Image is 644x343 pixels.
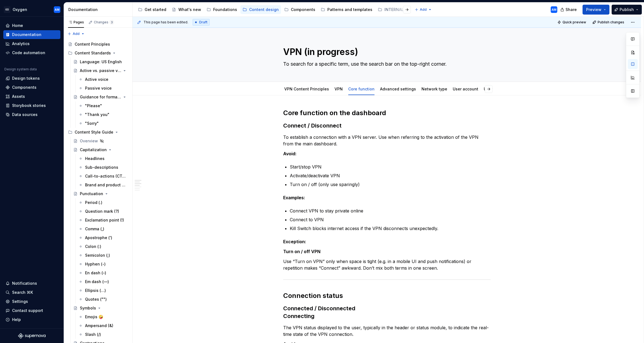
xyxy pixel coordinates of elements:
[80,138,98,144] div: Overview
[4,6,10,13] div: GD
[80,68,121,73] div: Active vs. passive voice
[12,50,45,56] div: Code automation
[319,5,375,14] a: Patterns and templates
[71,189,130,198] a: Punctuation
[3,83,60,92] a: Components
[85,182,127,188] div: Brand and product names
[284,87,329,91] a: VPN Content Principles
[145,7,166,12] div: Get started
[204,5,239,14] a: Foundations
[85,200,102,205] div: Period (.)
[76,216,130,225] a: Exclamation point (!)
[283,122,342,129] strong: Connect / Disconnect
[283,249,320,254] strong: Turn on / off VPN
[283,258,491,271] p: Use “Turn on VPN” only when space is tight (e.g. in a mobile UI and push notifications) or repeti...
[85,209,119,214] div: Question mark (?)
[283,195,305,200] strong: Examples:
[109,20,114,24] span: 3
[290,181,491,188] p: Turn on / off (only use sparingly)
[283,305,355,312] strong: Connected / Disconnected
[71,57,130,66] a: Language: US English
[94,20,114,24] div: Changes
[76,260,130,269] a: Hyphen (-)
[283,291,491,300] h2: Connection status
[591,18,627,26] button: Publish changes
[76,286,130,295] a: Ellipsis (…)
[4,67,37,71] div: Design system data
[451,83,480,95] div: User account
[18,333,46,339] svg: Supernova Logo
[85,297,107,302] div: Quotes ("")
[283,239,306,244] strong: Exception:
[384,7,404,12] div: INTERNAL
[76,312,130,321] a: Emojis 🤪
[378,83,418,95] div: Advanced settings
[419,83,449,95] div: Network type
[80,191,103,197] div: Punctuation
[85,121,99,126] div: "Sorry"
[482,83,531,95] div: User data management
[552,7,556,12] div: AM
[85,253,110,258] div: Semicolon (;)
[3,30,60,39] a: Documentation
[420,7,427,12] span: Add
[85,165,118,170] div: Sub-descriptions
[76,154,130,163] a: Headlines
[290,216,491,223] p: Connect to VPN
[453,87,478,91] a: User account
[3,297,60,306] a: Settings
[290,172,491,179] p: Activate/deactivate VPN
[598,20,624,24] span: Publish changes
[12,94,25,99] div: Assets
[12,281,37,286] div: Notifications
[3,101,60,110] a: Storybook stories
[73,32,80,36] span: Add
[556,18,589,26] button: Quick preview
[12,290,33,295] div: Search ⌘K
[55,7,60,12] div: AM
[85,85,112,91] div: Passive voice
[76,295,130,304] a: Quotes ("")
[12,85,36,90] div: Components
[85,173,127,179] div: Call-to-actions (CTAs)
[12,32,41,37] div: Documentation
[3,92,60,101] a: Assets
[563,20,586,24] span: Quick preview
[76,75,130,84] a: Active voice
[327,7,372,12] div: Patterns and templates
[332,83,345,95] div: VPN
[85,279,109,284] div: Em dash (—)
[3,21,60,30] a: Home
[484,87,529,91] a: User data management
[566,7,577,12] span: Share
[13,7,27,12] div: Oxygen
[346,83,377,95] div: Core function
[282,5,317,14] a: Components
[66,40,130,49] a: Content Principles
[85,156,105,161] div: Headlines
[612,5,642,15] button: Publish
[3,288,60,297] button: Search ⌘K
[80,147,107,153] div: Capitalization
[3,48,60,57] a: Code automation
[583,5,609,15] button: Preview
[283,134,491,147] p: To establish a connection with a VPN server. Use when referring to the activation of the VPN from...
[136,4,412,15] div: Page tree
[75,50,111,56] div: Content Standards
[76,84,130,93] a: Passive voice
[199,20,207,24] span: Draft
[85,332,101,337] div: Slash (/)
[68,7,130,12] div: Documentation
[283,324,491,338] p: The VPN status displayed to the user, typically in the header or status module, to indicate the r...
[240,5,281,14] a: Content design
[76,172,130,181] a: Call-to-actions (CTAs)
[291,7,315,12] div: Components
[3,110,60,119] a: Data sources
[71,304,130,312] a: Symbols
[144,20,188,24] span: This page has been edited.
[85,244,101,249] div: Colon (:)
[68,20,84,24] div: Pages
[76,277,130,286] a: Em dash (—)
[71,93,130,101] a: Guidance for formal terms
